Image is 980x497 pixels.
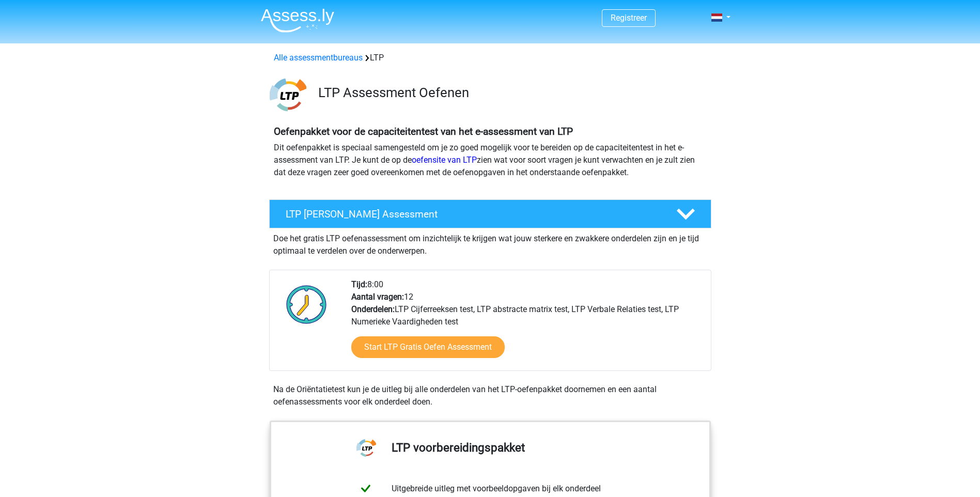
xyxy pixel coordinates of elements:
div: Doe het gratis LTP oefenassessment om inzichtelijk te krijgen wat jouw sterkere en zwakkere onder... [269,228,711,257]
h3: LTP Assessment Oefenen [318,85,703,101]
img: ltp.png [270,76,306,113]
b: Oefenpakket voor de capaciteitentest van het e-assessment van LTP [274,126,573,137]
div: Na de Oriëntatietest kun je de uitleg bij alle onderdelen van het LTP-oefenpakket doornemen en ee... [269,383,711,408]
a: Alle assessmentbureaus [274,53,363,63]
b: Aantal vragen: [351,292,404,302]
p: Dit oefenpakket is speciaal samengesteld om je zo goed mogelijk voor te bereiden op de capaciteit... [274,142,707,179]
a: Registreer [611,13,647,23]
div: 8:00 12 LTP Cijferreeksen test, LTP abstracte matrix test, LTP Verbale Relaties test, LTP Numerie... [344,278,710,370]
h4: LTP [PERSON_NAME] Assessment [286,208,660,220]
b: Onderdelen: [351,304,395,314]
div: LTP [270,52,711,64]
img: Assessly [261,8,334,33]
b: Tijd: [351,279,367,289]
a: oefensite van LTP [412,155,477,165]
a: LTP [PERSON_NAME] Assessment [265,199,715,228]
img: Klok [281,278,333,330]
a: Start LTP Gratis Oefen Assessment [351,336,505,358]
